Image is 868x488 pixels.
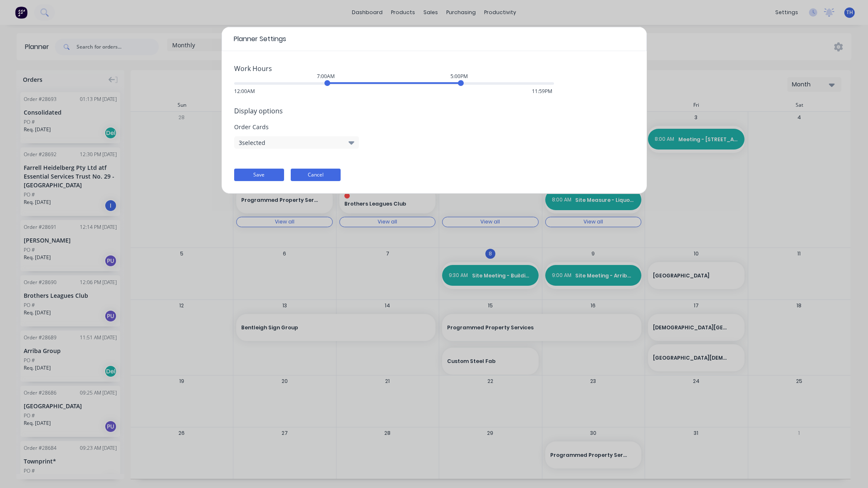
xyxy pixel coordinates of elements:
button: 3selected [234,136,359,149]
div: 5:00PM [450,73,468,80]
span: Work Hours [234,64,634,74]
span: Display options [234,106,634,116]
div: 7:00AM [317,73,335,80]
button: Cancel [291,169,341,181]
span: 12:00AM [234,88,255,95]
span: 11:59PM [532,88,552,95]
span: Planner Settings [234,34,286,44]
span: Order Cards [234,123,634,131]
button: Save [234,169,284,181]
